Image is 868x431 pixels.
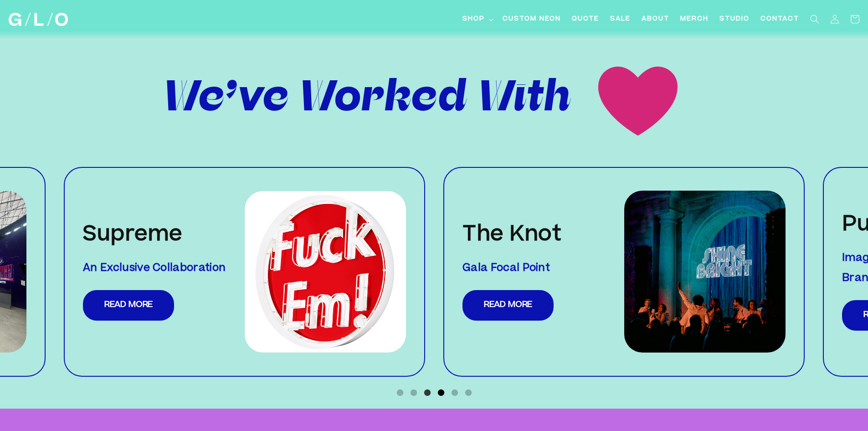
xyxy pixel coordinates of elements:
[437,388,446,397] button: 4 of 3
[755,9,805,30] a: Contact
[642,15,669,24] span: About
[462,225,562,246] strong: The Knot
[624,191,786,353] img: THEKNOTGALA2019_WAC_810_square.png
[503,15,561,24] span: Custom Neon
[462,15,485,24] span: Shop
[822,387,868,431] iframe: Chat Widget
[636,9,675,30] a: About
[409,388,418,397] button: 2 of 3
[497,9,566,30] a: Custom Neon
[83,290,174,321] a: Read More
[164,70,572,132] span: We’ve Worked With
[675,9,714,30] a: Merch
[9,13,68,26] img: GLO Studio
[395,388,405,397] button: 1 of 3
[572,15,599,24] span: Quote
[83,225,182,246] strong: Supreme
[83,259,238,279] h3: An Exclusive Collaboration
[605,9,636,30] a: SALE
[566,9,605,30] a: Quote
[805,9,825,29] summary: Search
[423,388,432,397] button: 3 of 3
[450,388,459,397] button: 5 of 3
[462,259,617,279] h3: Gala Focal Point
[714,9,755,30] a: Studio
[760,15,799,24] span: Contact
[5,10,72,30] a: GLO Studio
[457,9,497,30] summary: Shop
[610,15,631,24] span: SALE
[680,15,709,24] span: Merch
[719,15,750,24] span: Studio
[464,388,473,397] button: 6 of 3
[572,36,704,167] img: GLO_studios_Heart_Vector.png
[245,191,406,353] img: A74_FW23_NeonSign_04_square.jpg
[462,290,554,321] a: Read More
